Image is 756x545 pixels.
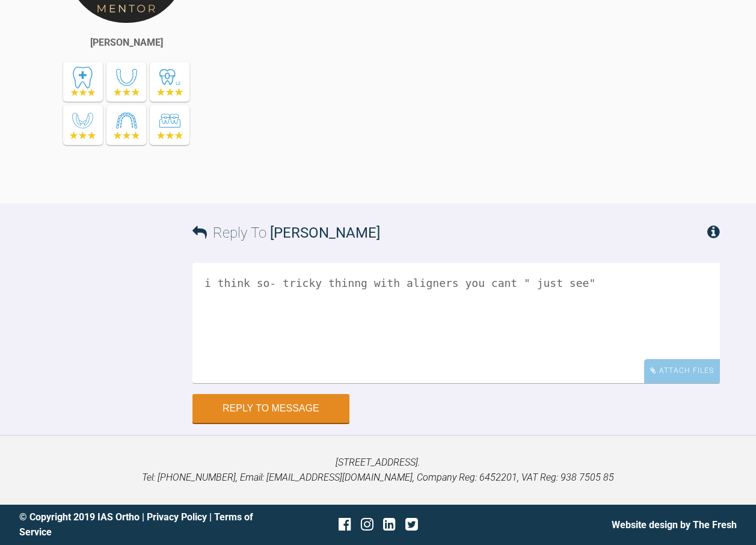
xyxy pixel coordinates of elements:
a: Privacy Policy [147,511,207,523]
button: Reply to Message [192,394,349,423]
div: Attach Files [644,359,720,383]
p: [STREET_ADDRESS]. Tel: [PHONE_NUMBER], Email: [EMAIL_ADDRESS][DOMAIN_NAME], Company Reg: 6452201,... [19,455,737,485]
div: [PERSON_NAME] [90,35,163,51]
h3: Reply To [192,221,380,244]
span: [PERSON_NAME] [270,224,380,241]
div: © Copyright 2019 IAS Ortho | | [19,510,259,540]
textarea: i think so- tricky thinng with aligners you cant " just see" [192,263,720,383]
a: Website design by The Fresh [612,519,737,531]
